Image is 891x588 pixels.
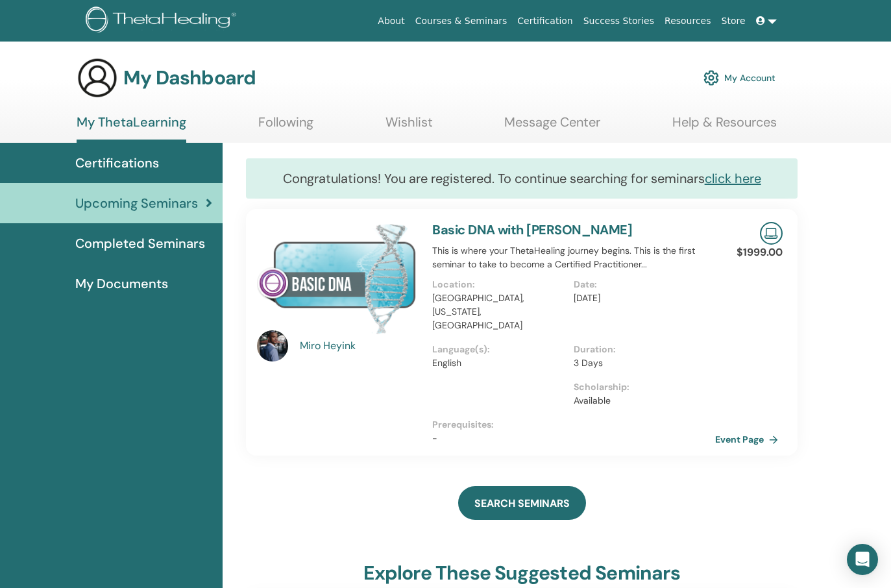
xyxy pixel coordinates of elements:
[659,9,716,33] a: Resources
[75,274,168,293] span: My Documents
[432,343,566,356] p: Language(s) :
[300,338,420,354] a: Miro Heyink
[77,57,118,99] img: generic-user-icon.jpg
[574,394,707,408] p: Available
[246,158,798,199] div: Congratulations! You are registered. To continue searching for seminars
[77,114,186,143] a: My ThetaLearning
[258,114,313,140] a: Following
[672,114,777,140] a: Help & Resources
[703,67,719,89] img: cog.svg
[75,234,205,253] span: Completed Seminars
[504,114,600,140] a: Message Center
[703,64,775,92] a: My Account
[574,343,707,356] p: Duration :
[372,9,409,33] a: About
[574,380,707,394] p: Scholarship :
[86,6,241,36] img: logo.png
[737,245,783,260] p: $1999.00
[847,544,878,575] div: Open Intercom Messenger
[432,432,715,445] p: -
[432,356,566,370] p: English
[716,9,751,33] a: Store
[432,418,715,432] p: Prerequisites :
[574,278,707,291] p: Date :
[432,278,566,291] p: Location :
[432,221,632,238] a: Basic DNA with [PERSON_NAME]
[574,291,707,305] p: [DATE]
[574,356,707,370] p: 3 Days
[458,486,586,520] a: SEARCH SEMINARS
[410,9,513,33] a: Courses & Seminars
[715,430,783,449] a: Event Page
[578,9,659,33] a: Success Stories
[363,561,679,585] h3: explore these suggested seminars
[432,244,715,271] p: This is where your ThetaHealing journey begins. This is the first seminar to take to become a Cer...
[432,291,566,332] p: [GEOGRAPHIC_DATA], [US_STATE], [GEOGRAPHIC_DATA]
[75,193,198,213] span: Upcoming Seminars
[760,222,783,245] img: Live Online Seminar
[257,222,417,334] img: Basic DNA
[75,153,159,173] span: Certifications
[257,330,288,361] img: default.jpg
[705,170,761,187] a: click here
[385,114,433,140] a: Wishlist
[512,9,578,33] a: Certification
[474,496,570,510] span: SEARCH SEMINARS
[123,66,256,90] h3: My Dashboard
